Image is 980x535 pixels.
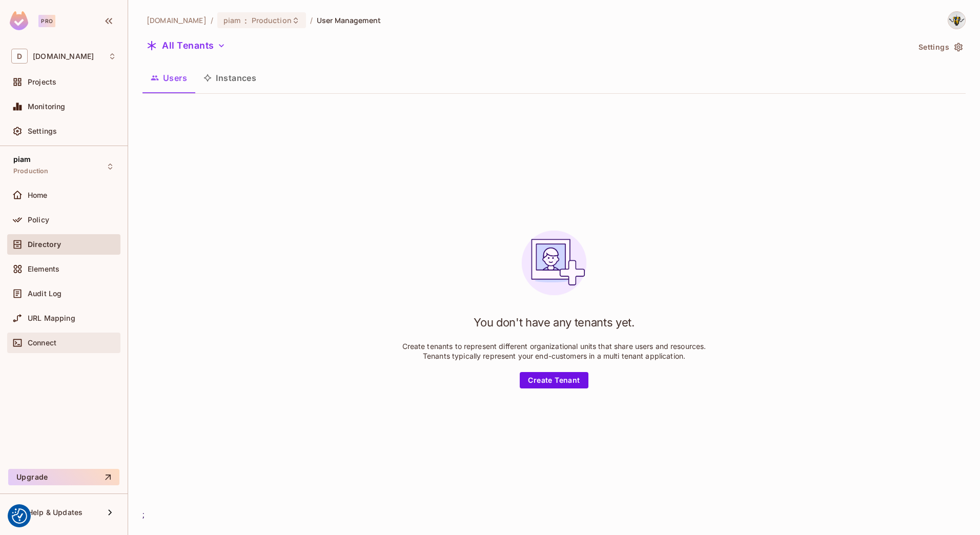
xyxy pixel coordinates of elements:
span: Settings [28,127,57,135]
button: Consent Preferences [12,508,27,524]
button: All Tenants [142,37,230,54]
span: Elements [28,265,59,273]
h1: You don't have any tenants yet. [474,315,634,330]
li: / [310,15,313,25]
span: Home [28,191,48,199]
span: the active workspace [147,15,207,25]
button: Create Tenant [520,372,588,388]
span: Monitoring [28,102,66,111]
span: Help & Updates [28,508,83,517]
p: Create tenants to represent different organizational units that share users and resources. Tenant... [400,341,708,361]
span: Directory [28,240,61,249]
img: Hartmann, Patrick [948,12,965,29]
span: URL Mapping [28,314,75,322]
button: Settings [914,39,966,55]
li: / [211,15,213,25]
span: Projects [28,78,56,86]
span: Production [13,167,49,175]
span: : [244,16,248,25]
span: User Management [317,15,381,25]
img: SReyMgAAAABJRU5ErkJggg== [10,11,28,30]
span: D [11,49,28,64]
img: Revisit consent button [12,508,27,524]
div: Pro [38,15,55,27]
button: Users [142,65,195,91]
span: Workspace: datev.de [33,52,94,60]
span: Production [252,15,292,25]
button: Upgrade [8,469,119,485]
span: Audit Log [28,290,62,298]
span: Connect [28,339,56,347]
span: piam [223,15,241,25]
span: piam [13,155,31,163]
span: Policy [28,216,49,224]
button: Instances [195,65,264,91]
div: ; [142,102,966,521]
